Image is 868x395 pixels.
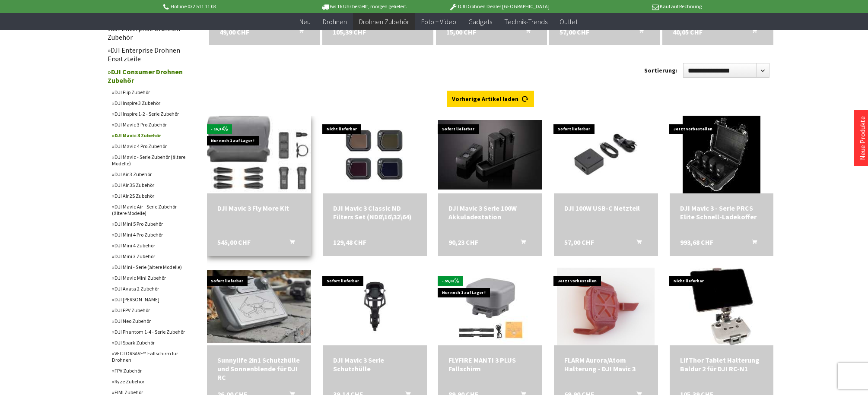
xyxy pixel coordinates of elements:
a: FLARM Aurora/Atom Halterung - DJI Mavic 3 69,90 CHF In den Warenkorb [564,356,648,373]
div: DJI Mavic 3 - Serie PRCS Elite Schnell-Ladekoffer [680,204,763,221]
button: In den Warenkorb [288,27,309,38]
button: In den Warenkorb [628,27,649,38]
a: DJI Mavic - Serie Zubehör (ältere Modelle) [108,152,190,169]
img: DJI Mavic 3 Serie 100W Akkuladestation [438,120,542,190]
span: Drohnen Zubehör [359,17,409,26]
span: 545,00 CHF [217,238,251,246]
a: DJI Spark Zubehör [108,337,190,348]
img: FLARM Aurora/Atom Halterung - DJI Mavic 3 [557,268,655,345]
span: 57,00 CHF [564,238,594,246]
span: Outlet [560,17,578,26]
a: DJI Air 2S Zubehör [108,190,190,201]
a: DJI Mini 4 Zubehör [108,240,190,251]
span: 49,00 CHF [219,27,249,37]
button: In den Warenkorb [741,27,762,38]
a: DJI FPV Zubehör [108,305,190,316]
span: 105,39 CHF [333,27,366,37]
a: Ryze Zubehör [108,376,190,387]
a: DJI Air 3 Zubehör [108,169,190,180]
span: 129,48 CHF [333,238,366,246]
a: Outlet [553,13,584,31]
a: DJI Flip Zubehör [108,87,190,98]
div: FLYFIRE MANTI 3 PLUS Fallschirm [448,356,532,373]
span: 57,00 CHF [560,27,589,37]
a: DJI Avata 2 Zubehör [108,283,190,294]
a: FLYFIRE MANTI 3 PLUS Fallschirm 89,90 CHF In den Warenkorb [448,356,532,373]
a: DJI Mavic 3 Serie Schutzhülle 39,14 CHF In den Warenkorb [333,356,417,373]
a: Drohnen [317,13,353,31]
a: Technik-Trends [498,13,553,31]
a: DJI Consumer Drohnen Zubehör [103,65,190,87]
a: DJI Mavic 3 Zubehör [108,130,190,141]
div: DJI Mavic 3 Serie Schutzhülle [333,356,417,373]
p: Hotline 032 511 11 03 [162,1,297,12]
img: DJI Mavic 3 - Serie PRCS Elite Schnell-Ladekoffer [683,116,760,193]
a: DJI Phantom 1-4 - Serie Zubehör [108,326,190,337]
div: DJI Mavic 3 Classic ND Filters Set (ND8\16\32\64) [333,204,417,221]
p: Kauf auf Rechnung [567,1,702,12]
a: Gadgets [462,13,498,31]
div: DJI Mavic 3 Serie 100W Akkuladestation [448,204,532,221]
a: VECTORSAVE™ Fallschirm für Drohnen [108,348,190,365]
label: Sortierung: [644,63,677,77]
a: DJI Mavic 3 Pro Zubehör [108,119,190,130]
a: Neue Produkte [858,116,867,160]
a: Drohnen Zubehör [353,13,415,31]
a: DJI Inspire 3 Zubehör [108,98,190,108]
a: DJI Mavic 3 Fly More Kit 545,00 CHF In den Warenkorb [217,204,301,212]
a: FPV Zubehör [108,365,190,376]
p: Bis 16 Uhr bestellt, morgen geliefert. [297,1,432,12]
img: DJI 100W USB-C Netzteil [554,120,658,190]
a: DJI Neo Zubehör [108,316,190,326]
a: DJI Mini - Serie (ältere Modelle) [108,262,190,272]
button: In den Warenkorb [510,238,531,249]
span: 40,05 CHF [673,27,703,37]
a: DJI 100W USB-C Netzteil 57,00 CHF In den Warenkorb [564,204,648,212]
a: DJI Inspire 1-2 - Serie Zubehör [108,108,190,119]
a: Neu [293,13,317,31]
a: DJI Mavic Air - Serie Zubehör (ältere Modelle) [108,201,190,218]
a: DJI Mavic 3 Classic ND Filters Set (ND8\16\32\64) 129,48 CHF [333,204,417,221]
a: Vorherige Artikel laden [447,91,534,107]
span: 15,00 CHF [446,27,476,37]
a: Sunnylife 2in1 Schutzhülle und Sonnenblende für DJI RC 26,00 CHF In den Warenkorb [217,356,301,382]
span: Drohnen [323,17,347,26]
span: Foto + Video [421,17,456,26]
img: LifThor Tablet Halterung Baldur 2 für DJI RC-N1 [683,268,760,345]
a: DJI Enterprise Drohnen Zubehör [103,22,190,44]
a: DJI Mini 5 Pro Zubehör [108,218,190,229]
img: DJI Mavic 3 Serie Schutzhülle [323,272,427,341]
div: Sunnylife 2in1 Schutzhülle und Sonnenblende für DJI RC [217,356,301,382]
span: 993,68 CHF [680,238,713,246]
button: In den Warenkorb [279,238,300,249]
a: DJI [PERSON_NAME] [108,294,190,305]
span: Neu [299,17,311,26]
button: In den Warenkorb [626,238,647,249]
div: DJI Mavic 3 Fly More Kit [217,204,301,212]
a: DJI Mavic 3 - Serie PRCS Elite Schnell-Ladekoffer 993,68 CHF In den Warenkorb [680,204,763,221]
img: Sunnylife 2in1 Schutzhülle und Sonnenblende für DJI RC [207,270,311,344]
div: LifThor Tablet Halterung Baldur 2 für DJI RC-N1 [680,356,763,373]
button: In den Warenkorb [741,238,762,249]
div: FLARM Aurora/Atom Halterung - DJI Mavic 3 [564,356,648,373]
a: DJI Mavic 4 Pro Zubehör [108,141,190,152]
span: Gadgets [468,17,492,26]
img: DJI Mavic 3 Classic ND Filters Set (ND8\16\32\64) [323,120,427,190]
span: 90,23 CHF [448,238,478,246]
img: DJI Mavic 3 Fly More Kit [191,100,327,209]
p: DJI Drohnen Dealer [GEOGRAPHIC_DATA] [432,1,566,12]
a: DJI Air 3S Zubehör [108,180,190,190]
span: Technik-Trends [504,17,547,26]
a: LifThor Tablet Halterung Baldur 2 für DJI RC-N1 105,39 CHF [680,356,763,373]
button: In den Warenkorb [515,27,536,38]
a: DJI Mini 4 Pro Zubehör [108,229,190,240]
a: Foto + Video [415,13,462,31]
a: DJI Mini 3 Zubehör [108,251,190,262]
a: DJI Enterprise Drohnen Ersatzteile [103,44,190,65]
img: FLYFIRE MANTI 3 PLUS Fallschirm [451,268,529,345]
a: DJI Mavic 3 Serie 100W Akkuladestation 90,23 CHF In den Warenkorb [448,204,532,221]
a: DJI Mavic Mini Zubehör [108,272,190,283]
div: DJI 100W USB-C Netzteil [564,204,648,212]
